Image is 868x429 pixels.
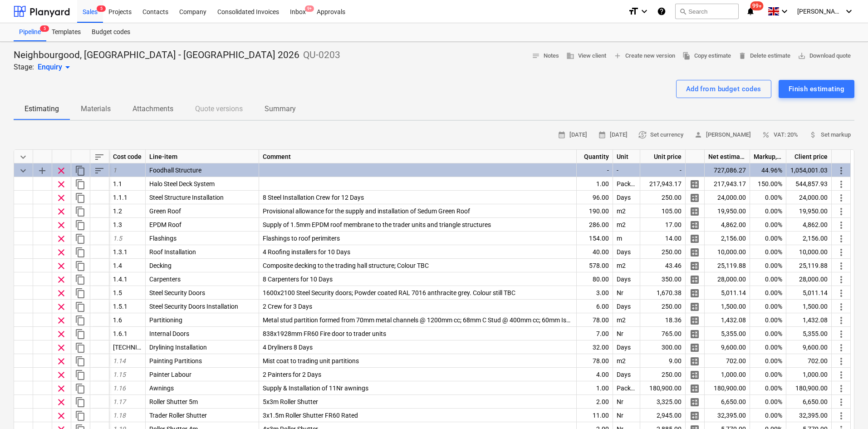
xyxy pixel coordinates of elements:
[705,259,750,272] div: 25,119.88
[686,83,761,95] div: Add from budget codes
[809,131,817,139] span: attach_money
[640,163,686,177] div: -
[56,261,67,271] span: Remove row
[613,272,640,286] div: Days
[640,272,686,286] div: 350.00
[132,104,173,114] p: Attachments
[610,49,679,63] button: Create new version
[14,23,46,41] div: Pipeline
[786,300,832,313] div: 1,500.00
[786,327,832,340] div: 5,355.00
[628,6,639,17] i: format_size
[786,395,832,409] div: 6,650.00
[532,51,559,61] span: Notes
[305,5,314,12] span: 9+
[86,23,136,41] div: Budget codes
[836,370,847,380] span: More actions
[303,49,340,62] p: QU-0203
[836,165,847,176] span: More actions
[109,218,146,232] div: 1.3
[577,232,613,245] div: 154.00
[577,259,613,272] div: 578.00
[532,52,540,60] span: notes
[109,286,146,300] div: 1.5
[56,220,67,231] span: Remove row
[836,301,847,312] span: More actions
[705,286,750,300] div: 5,011.14
[613,286,640,300] div: Nr
[689,233,700,244] span: Manage detailed breakdown for the row
[640,395,686,409] div: 3,325.00
[786,340,832,354] div: 9,600.00
[566,51,606,61] span: View client
[46,23,86,41] a: Templates
[689,206,700,217] span: Manage detailed breakdown for the row
[594,128,631,142] button: [DATE]
[56,410,67,421] span: Remove row
[14,23,46,41] a: Pipeline5
[613,300,640,313] div: Days
[81,104,111,114] p: Materials
[577,327,613,340] div: 7.00
[149,221,181,228] span: EPDM Roof
[750,245,786,259] div: 0.00%
[689,356,700,367] span: Manage detailed breakdown for the row
[97,5,106,12] span: 5
[746,6,755,17] i: notifications
[639,6,650,17] i: keyboard_arrow_down
[705,272,750,286] div: 28,000.00
[798,51,851,61] span: Download quote
[750,395,786,409] div: 0.00%
[75,329,86,340] span: Duplicate row
[18,152,29,163] span: Collapse all categories
[577,150,613,163] div: Quantity
[836,220,847,231] span: More actions
[786,313,832,327] div: 1,432.08
[56,233,67,244] span: Remove row
[675,4,739,19] button: Search
[56,370,67,380] span: Remove row
[705,232,750,245] div: 2,156.00
[640,286,686,300] div: 1,670.38
[689,342,700,353] span: Manage detailed breakdown for the row
[56,342,67,353] span: Remove row
[113,167,117,174] span: 1
[705,313,750,327] div: 1,432.08
[689,397,700,408] span: Manage detailed breakdown for the row
[56,329,67,340] span: Remove row
[56,192,67,203] span: Remove row
[56,301,67,312] span: Remove row
[563,49,610,63] button: View client
[613,327,640,340] div: Nr
[577,395,613,409] div: 2.00
[613,218,640,232] div: m2
[613,163,640,177] div: -
[689,301,700,312] span: Manage detailed breakdown for the row
[598,130,628,140] span: [DATE]
[75,288,86,299] span: Duplicate row
[109,300,146,313] div: 1.5.1
[689,329,700,340] span: Manage detailed breakdown for the row
[750,354,786,368] div: 0.00%
[836,261,847,271] span: More actions
[613,150,640,163] div: Unit
[263,221,491,228] span: Supply of 1.5mm EPDM roof membrane to the trader units and triangle structures
[75,165,86,176] span: Duplicate category
[613,409,640,422] div: Nr
[762,131,770,139] span: percent
[786,150,832,163] div: Client price
[836,247,847,258] span: More actions
[613,381,640,395] div: Package
[75,410,86,421] span: Duplicate row
[750,368,786,381] div: 0.00%
[577,218,613,232] div: 286.00
[75,206,86,217] span: Duplicate row
[750,409,786,422] div: 0.00%
[109,313,146,327] div: 1.6
[613,259,640,272] div: m2
[75,233,86,244] span: Duplicate row
[705,409,750,422] div: 32,395.00
[75,383,86,394] span: Duplicate row
[75,370,86,380] span: Duplicate row
[689,410,700,421] span: Manage detailed breakdown for the row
